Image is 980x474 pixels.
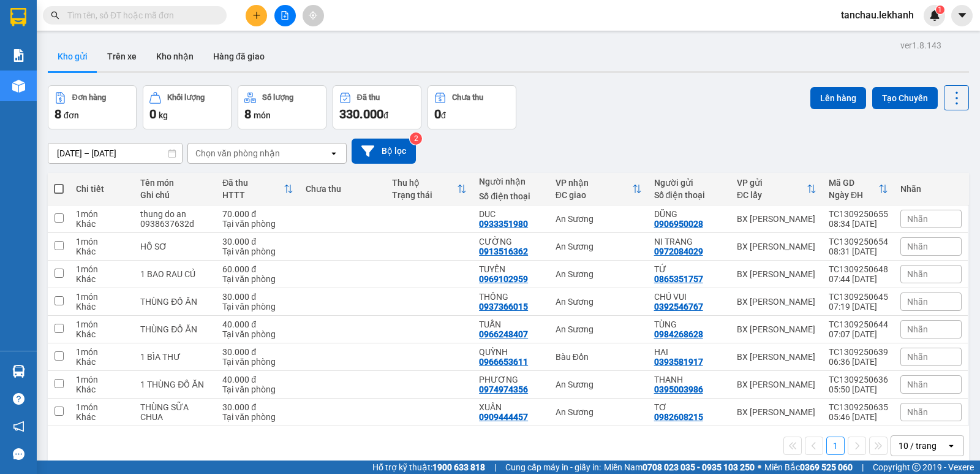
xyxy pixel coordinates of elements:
div: TC1309250636 [829,375,888,384]
div: An Sương [556,297,642,307]
div: XUÂN [479,402,543,412]
div: An Sương [556,242,642,251]
div: VP nhận [556,178,632,188]
div: TÙNG [654,319,725,329]
input: Select a date range. [48,143,182,163]
span: | [494,461,496,474]
div: 0937366015 [479,302,528,312]
div: BX [PERSON_NAME] [737,214,816,224]
svg: open [329,148,339,158]
div: DŨNG [654,209,725,219]
div: 30.000 đ [222,292,293,302]
div: 1 món [76,292,128,302]
button: Đã thu330.000đ [333,85,421,129]
strong: 0369 525 060 [800,462,853,472]
div: Tại văn phòng [222,219,293,229]
div: An Sương [556,324,642,334]
div: THANH [654,375,725,384]
span: question-circle [13,393,24,405]
div: Đã thu [357,93,380,102]
div: Khối lượng [167,93,205,102]
span: Miền Nam [604,461,755,474]
div: Ghi chú [140,190,210,200]
div: BX [PERSON_NAME] [737,269,816,279]
span: 1 [938,6,942,14]
div: 0933351980 [479,219,528,229]
span: Nhãn [907,269,928,279]
div: TỨ [654,264,725,274]
span: plus [252,11,261,20]
div: Khác [76,412,128,422]
div: Số điện thoại [654,190,725,200]
div: VP gửi [737,178,807,188]
div: 0982608215 [654,412,703,422]
div: THÙNG ĐỒ ĂN [140,324,210,334]
span: Nhãn [907,352,928,362]
div: BX [PERSON_NAME] [737,324,816,334]
div: BX [PERSON_NAME] [737,407,816,417]
div: 30.000 đ [222,402,293,412]
div: BX [PERSON_NAME] [737,242,816,251]
div: 1 món [76,237,128,247]
div: Tại văn phòng [222,274,293,284]
div: 0969102959 [479,274,528,284]
div: Khác [76,274,128,284]
input: Tìm tên, số ĐT hoặc mã đơn [67,9,212,22]
div: CHÚ VUI [654,292,725,302]
div: TUẤN [479,319,543,329]
div: 0913516362 [479,247,528,256]
span: Nhãn [907,242,928,251]
sup: 2 [410,132,422,145]
div: An Sương [556,407,642,417]
div: 0974974356 [479,384,528,394]
div: Số điện thoại [479,191,543,201]
div: TC1309250648 [829,264,888,274]
button: Bộ lọc [352,139,416,164]
strong: 0708 023 035 - 0935 103 250 [643,462,755,472]
div: 1 món [76,264,128,274]
div: HAI [654,347,725,357]
div: 1 BÌA THƯ [140,352,210,362]
span: Nhãn [907,380,928,389]
div: An Sương [556,214,642,224]
span: notification [13,421,24,432]
button: Kho nhận [146,42,203,71]
div: Chi tiết [76,184,128,194]
div: Đã thu [222,178,283,188]
button: aim [303,5,324,26]
span: 0 [149,107,156,121]
div: CƯỜNG [479,237,543,247]
span: Nhãn [907,407,928,417]
button: Trên xe [97,42,146,71]
span: 0 [434,107,441,121]
div: Đơn hàng [72,93,106,102]
span: 8 [55,107,61,121]
div: TC1309250645 [829,292,888,302]
div: 05:50 [DATE] [829,384,888,394]
div: Nhãn [900,184,962,194]
span: copyright [912,463,921,472]
div: BX [PERSON_NAME] [737,352,816,362]
span: | [862,461,864,474]
div: NI TRANG [654,237,725,247]
div: 1 THÙNG ĐỒ ĂN [140,380,210,389]
div: Chọn văn phòng nhận [195,147,280,159]
div: 40.000 đ [222,375,293,384]
div: Tại văn phòng [222,384,293,394]
div: 0906950028 [654,219,703,229]
div: 1 món [76,319,128,329]
button: Hàng đã giao [203,42,274,71]
div: ĐC lấy [737,190,807,200]
button: Lên hàng [810,87,866,109]
span: Hỗ trợ kỹ thuật: [372,461,485,474]
strong: 1900 633 818 [432,462,485,472]
div: 30.000 đ [222,237,293,247]
span: search [51,11,59,20]
div: THÔNG [479,292,543,302]
div: Số lượng [262,93,293,102]
div: 07:07 [DATE] [829,329,888,339]
span: đơn [64,110,79,120]
span: món [254,110,271,120]
span: 330.000 [339,107,383,121]
button: Khối lượng0kg [143,85,232,129]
